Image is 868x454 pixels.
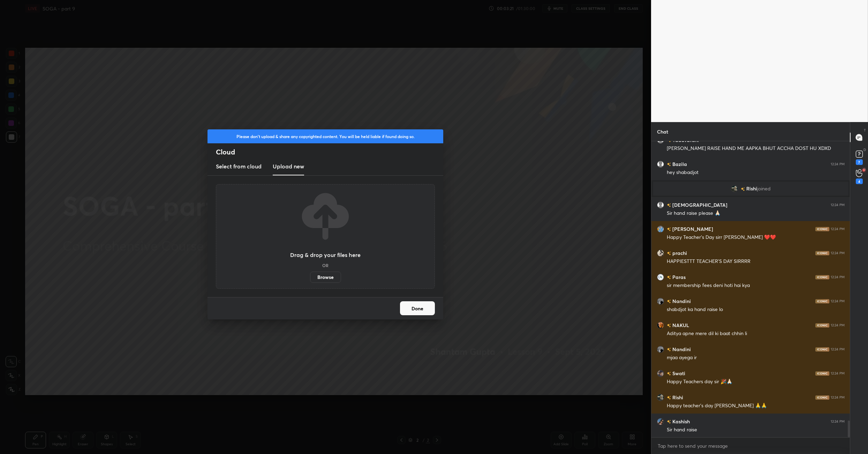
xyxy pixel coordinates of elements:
[657,274,664,281] img: d49aad356a7e449b8f7dd0a68cca078a.jpg
[667,324,671,327] img: no-rating-badge.077c3623.svg
[651,141,850,438] div: grid
[741,187,745,191] img: no-rating-badge.077c3623.svg
[667,210,845,217] div: Sir hand raise please 🙏🏻
[657,322,664,329] img: 8a0a572f7ec24576854301dd9948c0ed.jpg
[667,203,671,207] img: no-rating-badge.077c3623.svg
[815,395,829,400] img: iconic-dark.1390631f.png
[671,321,689,329] h6: NAKUL
[657,250,664,257] img: dab8c910bee04a62b87f3bf08be341df.jpg
[757,186,771,191] span: joined
[667,372,671,376] img: no-rating-badge.077c3623.svg
[667,227,671,231] img: no-rating-badge.077c3623.svg
[667,426,845,433] div: Sir hand raise
[831,227,845,231] div: 12:24 PM
[671,297,691,305] h6: Nandini
[671,273,686,281] h6: Paras
[667,402,845,409] div: Happy teacher's day [PERSON_NAME] 🙏🙏
[831,251,845,255] div: 12:24 PM
[856,159,863,165] div: 7
[831,203,845,207] div: 12:24 PM
[671,370,685,377] h6: Swati
[831,419,845,424] div: 12:24 PM
[731,185,738,192] img: 1fe9349ad1e2488a8d6bc91c6050af3b.jpg
[657,298,664,305] img: 4558f75524154be88e4391db1727d79c.jpg
[831,275,845,279] div: 12:24 PM
[657,226,664,233] img: b863206fd2df4c1b9d84afed920e5c95.jpg
[831,395,845,400] div: 12:24 PM
[831,162,845,166] div: 12:24 PM
[864,128,866,133] p: T
[216,162,262,171] h3: Select from cloud
[657,346,664,353] img: 4558f75524154be88e4391db1727d79c.jpg
[667,275,671,279] img: no-rating-badge.077c3623.svg
[815,347,829,351] img: iconic-dark.1390631f.png
[651,122,674,141] p: Chat
[667,169,845,176] div: hey shabadjot
[815,371,829,376] img: iconic-dark.1390631f.png
[657,202,664,209] img: default.png
[863,167,866,172] p: G
[667,145,845,152] div: [PERSON_NAME] RAISE HAND ME AAPKA BHUT ACCHA DOST HU XDXD
[657,161,664,168] img: default.png
[667,306,845,313] div: shabdjot ka hand raise lo
[815,275,829,279] img: iconic-dark.1390631f.png
[671,225,713,233] h6: [PERSON_NAME]
[815,299,829,303] img: iconic-dark.1390631f.png
[856,179,863,184] div: 4
[667,258,845,265] div: HAPPIESTTT TEACHER'S DAY SIRRRR
[667,378,845,385] div: Happy Teachers day sir 🎉🙏🏻
[657,418,664,425] img: 17d04622bc094a49a95992625a4ed699.jpg
[667,162,671,166] img: no-rating-badge.077c3623.svg
[667,330,845,337] div: Aditya apne mere dil ki baat chhin li
[216,147,443,157] h2: Cloud
[290,252,361,258] h3: Drag & drop your files here
[667,420,671,424] img: no-rating-badge.077c3623.svg
[273,162,304,171] h3: Upload new
[657,394,664,401] img: 1fe9349ad1e2488a8d6bc91c6050af3b.jpg
[667,354,845,361] div: mjaa ayega ir
[667,300,671,303] img: no-rating-badge.077c3623.svg
[671,418,690,425] h6: Kashish
[831,347,845,351] div: 12:24 PM
[207,129,443,143] div: Please don't upload & share any copyrighted content. You will be held liable if found doing so.
[667,282,845,289] div: sir membership fees deni hoti hai kya
[671,346,691,353] h6: Nandini
[667,251,671,255] img: no-rating-badge.077c3623.svg
[671,249,687,257] h6: prachi
[831,323,845,327] div: 12:24 PM
[667,396,671,400] img: no-rating-badge.077c3623.svg
[671,394,683,401] h6: Rishi
[671,201,727,209] h6: [DEMOGRAPHIC_DATA]
[400,301,435,315] button: Done
[322,263,329,267] h5: OR
[831,299,845,303] div: 12:24 PM
[831,371,845,376] div: 12:24 PM
[863,147,866,152] p: D
[815,251,829,255] img: iconic-dark.1390631f.png
[815,323,829,327] img: iconic-dark.1390631f.png
[667,234,845,241] div: Happy Teacher's Day sirr [PERSON_NAME] ❤️❤️
[815,227,829,231] img: iconic-dark.1390631f.png
[671,160,687,168] h6: Bazila
[657,370,664,377] img: 4088327132f84584ac43efda45823b5e.jpg
[746,186,757,191] span: Rishi
[667,348,671,351] img: no-rating-badge.077c3623.svg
